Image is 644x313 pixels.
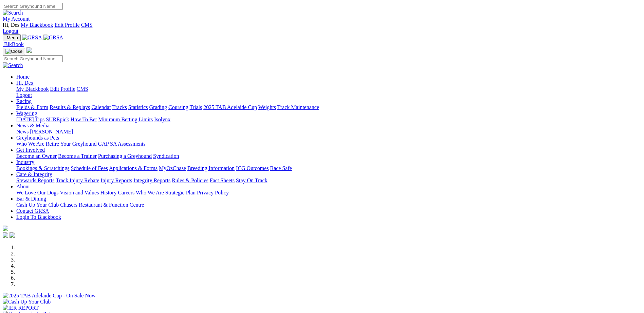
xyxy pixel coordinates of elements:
[168,104,188,110] a: Coursing
[128,104,148,110] a: Statistics
[71,165,108,171] a: Schedule of Fees
[189,104,202,110] a: Trials
[109,165,158,171] a: Applications & Forms
[7,35,18,40] span: Menu
[16,135,59,141] a: Greyhounds as Pets
[236,178,267,183] a: Stay On Track
[22,35,42,41] img: GRSA
[16,117,44,122] a: [DATE] Tips
[5,49,22,54] img: Close
[30,129,73,134] a: [PERSON_NAME]
[43,35,63,41] img: GRSA
[3,48,25,55] button: Toggle navigation
[16,184,30,189] a: About
[16,80,33,86] span: Hi, Des
[98,141,146,147] a: GAP SA Assessments
[3,28,18,34] a: Logout
[118,190,134,195] a: Careers
[98,153,152,159] a: Purchasing a Greyhound
[3,41,24,47] a: BlkBook
[16,117,641,123] div: Wagering
[60,190,99,195] a: Vision and Values
[16,153,57,159] a: Become an Owner
[16,129,641,135] div: News & Media
[16,208,49,214] a: Contact GRSA
[3,3,63,10] input: Search
[187,165,235,171] a: Breeding Information
[16,123,50,128] a: News & Media
[16,202,59,208] a: Cash Up Your Club
[153,153,179,159] a: Syndication
[46,141,97,147] a: Retire Your Greyhound
[236,165,269,171] a: ICG Outcomes
[16,190,58,195] a: We Love Our Dogs
[16,165,641,171] div: Industry
[203,104,257,110] a: 2025 TAB Adelaide Cup
[3,299,51,305] img: Cash Up Your Club
[50,104,90,110] a: Results & Replays
[197,190,229,195] a: Privacy Policy
[3,305,39,311] img: IER REPORT
[3,22,641,34] div: My Account
[16,202,641,208] div: Bar & Dining
[16,104,641,110] div: Racing
[81,22,93,28] a: CMS
[16,178,641,184] div: Care & Integrity
[3,232,8,238] img: facebook.svg
[210,178,235,183] a: Fact Sheets
[3,293,96,299] img: 2025 TAB Adelaide Cup - On Sale Now
[3,55,63,62] input: Search
[16,110,37,116] a: Wagering
[3,34,21,41] button: Toggle navigation
[4,41,24,47] span: BlkBook
[149,104,167,110] a: Grading
[159,165,186,171] a: MyOzChase
[16,104,48,110] a: Fields & Form
[16,141,641,147] div: Greyhounds as Pets
[16,74,30,80] a: Home
[16,98,32,104] a: Racing
[46,117,69,122] a: SUREpick
[91,104,111,110] a: Calendar
[56,178,99,183] a: Track Injury Rebate
[258,104,276,110] a: Weights
[21,22,53,28] a: My Blackbook
[3,62,23,68] img: Search
[3,22,19,28] span: Hi, Des
[54,22,79,28] a: Edit Profile
[50,86,75,92] a: Edit Profile
[16,129,29,134] a: News
[154,117,170,122] a: Isolynx
[165,190,196,195] a: Strategic Plan
[270,165,292,171] a: Race Safe
[172,178,208,183] a: Rules & Policies
[26,47,32,53] img: logo-grsa-white.png
[10,232,15,238] img: twitter.svg
[16,141,44,147] a: Who We Are
[16,92,32,98] a: Logout
[136,190,164,195] a: Who We Are
[277,104,319,110] a: Track Maintenance
[16,171,52,177] a: Care & Integrity
[112,104,127,110] a: Tracks
[3,10,23,16] img: Search
[16,190,641,196] div: About
[16,153,641,159] div: Get Involved
[16,196,46,202] a: Bar & Dining
[100,178,132,183] a: Injury Reports
[71,117,97,122] a: How To Bet
[58,153,97,159] a: Become a Trainer
[16,80,34,86] a: Hi, Des
[3,226,8,231] img: logo-grsa-white.png
[98,117,153,122] a: Minimum Betting Limits
[77,86,88,92] a: CMS
[16,159,34,165] a: Industry
[3,16,30,22] a: My Account
[16,165,69,171] a: Bookings & Scratchings
[60,202,144,208] a: Chasers Restaurant & Function Centre
[100,190,116,195] a: History
[16,147,45,153] a: Get Involved
[16,178,54,183] a: Stewards Reports
[133,178,170,183] a: Integrity Reports
[16,86,641,98] div: Hi, Des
